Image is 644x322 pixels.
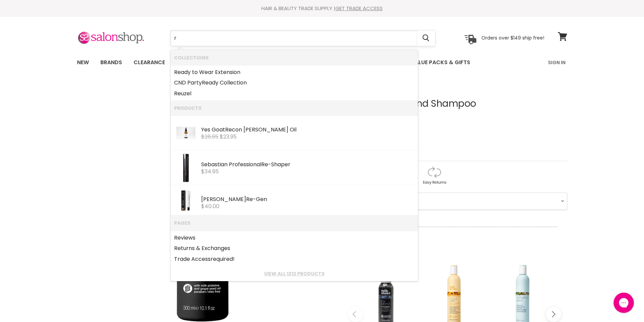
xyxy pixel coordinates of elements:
a: Value Packs & Gifts [406,55,475,70]
a: View all 1212 products [174,271,414,276]
li: Collections: CND Party Ready Collection [171,77,418,88]
b: Re [246,195,253,203]
ul: Main menu [72,53,510,72]
li: Pages: Reviews [171,231,418,243]
li: Pages [171,215,418,230]
a: Trade Accessquid! [174,254,414,265]
img: SEB_RS_400ml_WEB_847_200x.jpg [176,154,196,182]
div: HAIR & BEAUTY TRADE SUPPLY | [69,5,576,12]
li: View All [171,266,418,281]
div: Sebastian Professional -Shaper [201,162,414,169]
b: Re [174,68,181,76]
input: Search [171,30,417,46]
span: $40.00 [201,202,219,210]
p: Orders over $149 ship free! [481,35,544,41]
b: Re [174,244,181,252]
b: re [224,255,230,263]
a: CND Partyady Collection [174,77,414,88]
a: Clearance [128,55,170,70]
li: Products [171,100,418,116]
h1: Milkshake Icy Blond Shampoo [342,99,567,109]
span: $34.95 [201,168,219,175]
a: New [72,55,94,70]
img: returns.gif [416,165,452,186]
li: Products: Elleebana Elleeplex Re-Gen [171,185,418,215]
span: $23.95 [220,133,237,141]
a: uzel [174,88,414,99]
form: Product [170,30,435,46]
li: Products: Sebastian Professional Re-Shaper [171,150,418,185]
b: Re [174,90,181,97]
iframe: Gorgias live chat messenger [610,290,637,315]
li: Collections: Reuzel [171,88,418,101]
li: Products: Yes Goat Recon Beard Oil [171,116,418,150]
li: Pages: Trade Access required! [171,254,418,266]
b: Re [261,160,268,168]
a: views [174,232,414,243]
li: Pages: Returns & Exchanges [171,243,418,254]
a: Brands [95,55,127,70]
s: $26.95 [201,133,218,141]
b: Re [225,126,232,133]
nav: Main [69,53,576,72]
img: Recon_Barista_Beard_Oil_200x.jpg [176,119,195,147]
button: Search [417,30,435,46]
p: Goes well with [352,227,557,249]
a: turns & Exchanges [174,243,414,254]
a: Sign In [544,55,570,70]
a: GET TRADE ACCESS [335,5,383,12]
a: ady to Wear Extension [174,67,414,78]
b: Re [174,234,181,242]
li: Collections: Ready to Wear Extension [171,65,418,78]
li: Collections [171,50,418,65]
b: re [211,255,216,263]
img: Elleebana-Elleeplex-Regen-20ml.webp [174,189,198,212]
div: Yes Goat con [PERSON_NAME] Oil [201,127,414,134]
b: Re [202,79,209,86]
div: [PERSON_NAME] -Gen [201,196,414,203]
